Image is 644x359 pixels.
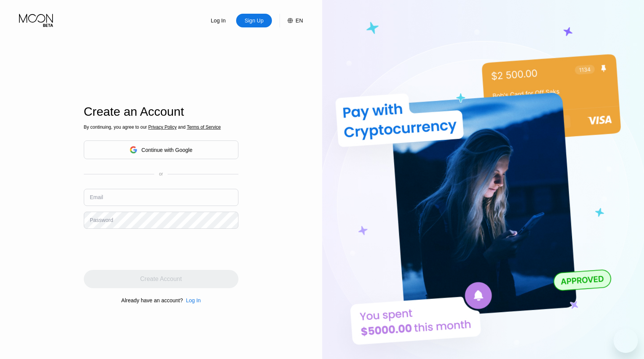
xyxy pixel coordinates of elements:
[84,235,200,264] iframe: reCAPTCHA
[159,171,163,177] div: or
[210,17,227,24] div: Log In
[84,105,238,119] div: Create an Account
[280,14,303,27] div: EN
[90,194,103,200] div: Email
[186,297,201,303] div: Log In
[296,18,303,24] div: EN
[187,124,221,130] span: Terms of Service
[148,124,177,130] span: Privacy Policy
[183,297,201,303] div: Log In
[177,124,187,130] span: and
[84,140,238,159] div: Continue with Google
[200,14,236,27] div: Log In
[244,17,264,24] div: Sign Up
[141,147,192,153] div: Continue with Google
[236,14,272,27] div: Sign Up
[84,124,238,130] div: By continuing, you agree to our
[614,329,638,353] iframe: Кнопка запуска окна обмена сообщениями
[90,217,113,223] div: Password
[121,297,183,303] div: Already have an account?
